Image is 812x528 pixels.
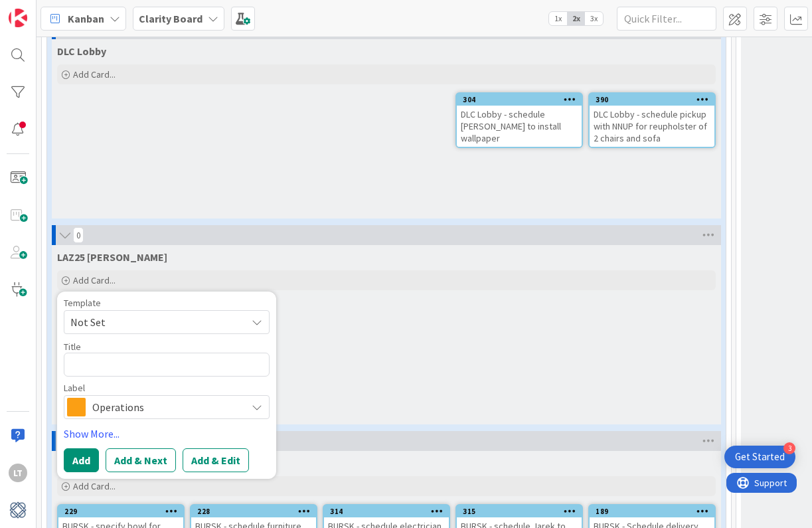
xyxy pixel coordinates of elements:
[28,2,60,18] span: Support
[58,505,183,517] div: 229
[596,507,714,516] div: 189
[64,383,85,393] span: Label
[106,448,176,472] button: Add & Next
[549,12,567,25] span: 1x
[590,94,714,106] div: 390
[463,95,582,104] div: 304
[9,501,27,519] img: avatar
[197,507,316,516] div: 228
[783,442,795,454] div: 3
[735,450,785,464] div: Get Started
[590,94,714,147] div: 390DLC Lobby - schedule pickup with NNUP for reupholster of 2 chairs and sofa
[617,7,716,31] input: Quick Filter...
[191,505,316,517] div: 228
[585,12,603,25] span: 3x
[57,250,167,264] span: LAZ25 Lazzaro
[70,313,236,331] span: Not Set
[724,446,795,468] div: Open Get Started checklist, remaining modules: 3
[457,94,582,106] div: 304
[567,12,585,25] span: 2x
[92,398,240,416] span: Operations
[73,274,116,286] span: Add Card...
[139,12,203,25] b: Clarity Board
[330,507,449,516] div: 314
[73,227,84,243] span: 0
[590,505,714,517] div: 189
[457,505,582,517] div: 315
[73,68,116,80] span: Add Card...
[590,106,714,147] div: DLC Lobby - schedule pickup with NNUP for reupholster of 2 chairs and sofa
[64,341,81,353] label: Title
[9,9,27,27] img: Visit kanbanzone.com
[9,464,27,482] div: LT
[73,480,116,492] span: Add Card...
[596,95,714,104] div: 390
[183,448,249,472] button: Add & Edit
[457,106,582,147] div: DLC Lobby - schedule [PERSON_NAME] to install wallpaper
[68,11,104,27] span: Kanban
[64,426,270,442] a: Show More...
[463,507,582,516] div: 315
[588,92,716,148] a: 390DLC Lobby - schedule pickup with NNUP for reupholster of 2 chairs and sofa
[64,507,183,516] div: 229
[324,505,449,517] div: 314
[64,298,101,308] span: Template
[455,92,583,148] a: 304DLC Lobby - schedule [PERSON_NAME] to install wallpaper
[457,94,582,147] div: 304DLC Lobby - schedule [PERSON_NAME] to install wallpaper
[64,448,99,472] button: Add
[57,44,106,58] span: DLC Lobby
